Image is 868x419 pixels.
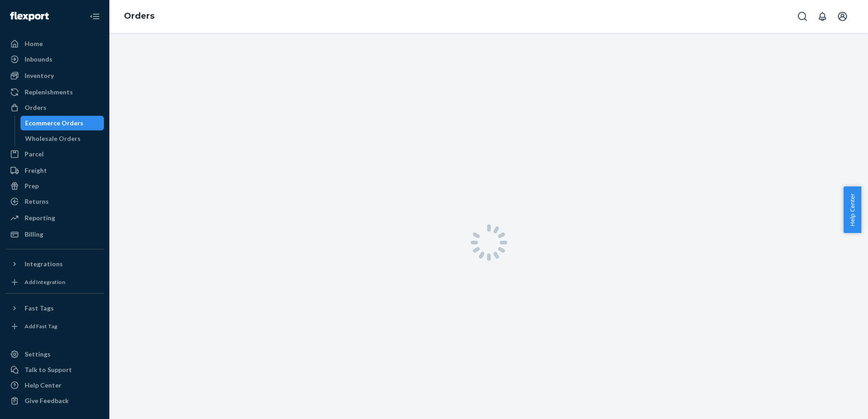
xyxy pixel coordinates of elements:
[5,68,104,83] a: Inventory
[5,362,104,377] button: Talk to Support
[25,71,54,80] div: Inventory
[117,3,162,30] ol: breadcrumbs
[25,181,39,191] div: Prep
[25,230,43,239] div: Billing
[25,103,46,112] div: Orders
[25,396,69,405] div: Give Feedback
[25,304,54,313] div: Fast Tags
[5,194,104,209] a: Returns
[793,7,812,26] button: Open Search Box
[25,350,51,359] div: Settings
[25,381,62,390] div: Help Center
[5,301,104,316] button: Fast Tags
[833,7,852,26] button: Open account menu
[21,116,104,130] a: Ecommerce Orders
[86,7,104,26] button: Close Navigation
[124,11,154,21] a: Orders
[5,378,104,393] a: Help Center
[5,211,104,225] a: Reporting
[5,257,104,271] button: Integrations
[25,88,73,97] div: Replenishments
[25,166,47,175] div: Freight
[5,147,104,161] a: Parcel
[843,186,861,233] button: Help Center
[25,134,81,143] div: Wholesale Orders
[5,100,104,115] a: Orders
[25,278,65,286] div: Add Integration
[5,163,104,178] a: Freight
[5,36,104,51] a: Home
[5,275,104,290] a: Add Integration
[5,52,104,67] a: Inbounds
[25,55,52,64] div: Inbounds
[21,131,104,146] a: Wholesale Orders
[25,197,49,206] div: Returns
[25,365,72,374] div: Talk to Support
[25,322,57,330] div: Add Fast Tag
[5,179,104,193] a: Prep
[25,259,63,269] div: Integrations
[25,150,44,159] div: Parcel
[5,319,104,334] a: Add Fast Tag
[5,227,104,242] a: Billing
[5,85,104,99] a: Replenishments
[25,213,55,222] div: Reporting
[25,39,43,48] div: Home
[813,7,832,26] button: Open notifications
[5,347,104,362] a: Settings
[10,12,49,21] img: Flexport logo
[25,119,83,128] div: Ecommerce Orders
[5,393,104,408] button: Give Feedback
